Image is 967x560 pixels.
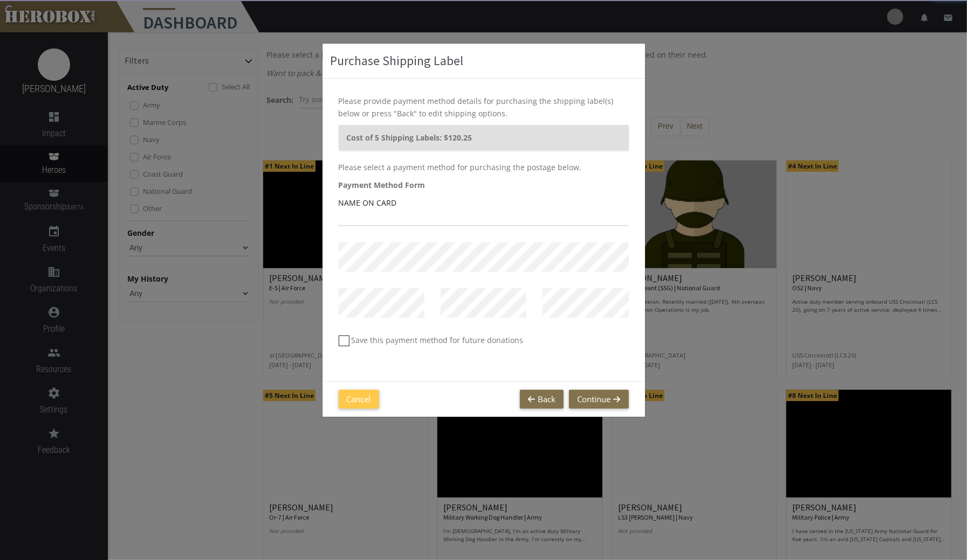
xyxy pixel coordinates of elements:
[339,390,379,409] button: Cancel
[569,390,628,409] button: Continue
[339,161,629,173] p: Please select a payment method for purchasing the postage below.
[339,95,629,120] p: Please provide payment method details for purchasing the shipping label(s) below or press "Back" ...
[331,52,637,70] h3: Purchase Shipping Label
[339,197,397,209] label: Name on Card
[520,390,564,409] button: Back
[339,179,629,191] p: Payment Method Form
[339,334,524,346] label: Save this payment method for future donations
[339,125,629,150] p: Cost of 5 Shipping Labels: $120.25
